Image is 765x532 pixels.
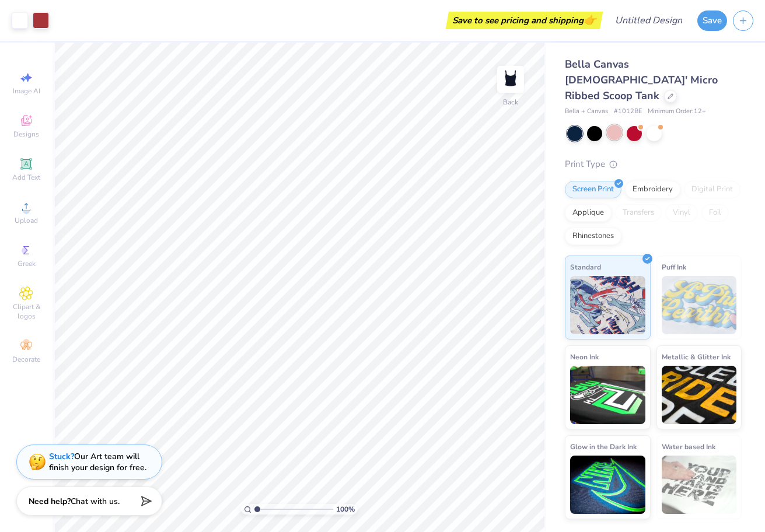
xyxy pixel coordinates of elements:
div: Print Type [565,157,742,171]
span: Decorate [12,355,40,364]
div: Digital Print [684,181,740,198]
span: Water based Ink [662,440,715,453]
img: Back [499,68,522,91]
div: Transfers [615,204,662,222]
img: Puff Ink [662,276,737,334]
span: Image AI [13,86,40,96]
img: Neon Ink [570,366,645,424]
img: Water based Ink [662,456,737,514]
div: Embroidery [625,181,680,198]
strong: Need help? [29,496,71,507]
span: Designs [13,129,39,139]
span: Add Text [12,173,40,182]
div: Applique [565,204,612,222]
div: Rhinestones [565,228,621,245]
span: Metallic & Glitter Ink [662,351,731,363]
span: 👉 [584,13,596,27]
input: Untitled Design [606,9,691,32]
span: Neon Ink [570,351,599,363]
span: Glow in the Dark Ink [570,440,637,453]
span: # 1012BE [614,107,642,117]
span: Bella Canvas [DEMOGRAPHIC_DATA]' Micro Ribbed Scoop Tank [565,57,718,103]
img: Standard [570,276,645,334]
span: Standard [570,261,601,273]
div: Back [503,97,518,107]
div: Our Art team will finish your design for free. [49,451,146,473]
span: 100 % [336,504,355,514]
img: Metallic & Glitter Ink [662,366,737,424]
div: Vinyl [665,204,698,222]
span: Upload [15,216,38,225]
button: Save [697,10,727,31]
span: Greek [18,259,36,268]
img: Glow in the Dark Ink [570,456,645,514]
span: Minimum Order: 12 + [648,107,706,117]
span: Clipart & logos [6,302,47,321]
span: Bella + Canvas [565,107,608,117]
div: Foil [701,204,729,222]
strong: Stuck? [49,451,74,462]
span: Chat with us. [71,496,120,507]
div: Screen Print [565,181,621,198]
span: Puff Ink [662,261,686,273]
div: Save to see pricing and shipping [449,12,600,29]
